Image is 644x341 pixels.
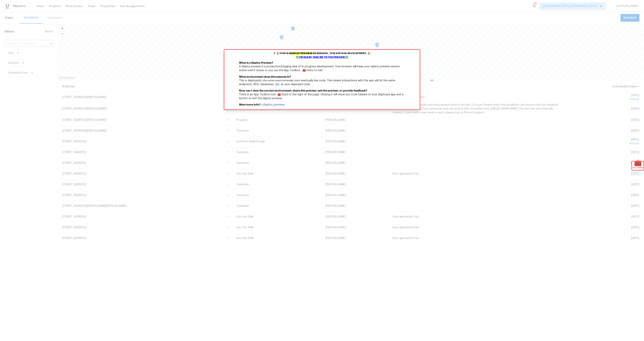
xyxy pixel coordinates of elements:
[227,118,230,122] button: Copy Address
[393,140,393,143] span: -
[393,226,419,229] span: Auto-generated Visit
[58,24,644,81] canvas: Map
[8,71,28,75] span: Scheduled Date
[5,41,42,47] input: Search for an address...
[393,194,393,197] span: -
[227,172,230,175] button: Copy Address
[620,14,639,22] button: Schedule
[631,172,639,175] span: [DATE]
[393,129,393,132] span: -
[631,226,639,229] span: [DATE]
[236,226,254,229] span: Day One Walk
[261,103,285,106] a: o/deploy_previews
[393,237,419,240] span: Auto-generated Visit
[239,76,291,78] b: What environment does this execute in?
[631,205,639,207] span: [DATE]
[566,97,639,101] div: 8:00 am
[62,183,86,186] span: [STREET_ADDRESS]
[227,236,230,240] button: Copy Address
[224,89,420,103] p: There is an App Toolbox icon 🧰 fixed to the right of the page. Clicking it will show you tools re...
[325,119,346,121] span: [PERSON_NAME]
[59,26,65,31] button: Zoom in
[290,52,312,54] mark: deploy preview
[227,140,230,143] button: Copy Address
[239,62,273,64] b: What is a Deploy Preview?
[5,30,45,34] h1: Filters
[62,226,86,229] span: [STREET_ADDRESS]
[236,129,249,132] span: Teardown
[24,16,38,20] div: Scheduled
[325,172,346,175] span: [PERSON_NAME]
[227,129,230,132] button: Copy Address
[239,89,367,92] b: How can I view the current environment, share this preview, exit the preview, or provide feedback?
[62,205,127,207] span: [STREET_ADDRESS][PERSON_NAME][PERSON_NAME]
[615,4,638,8] span: [PERSON_NAME]
[631,129,639,132] span: [DATE]
[62,140,86,143] span: [STREET_ADDRESS]
[62,81,233,92] th: Address
[325,226,346,229] span: [PERSON_NAME]
[631,237,639,240] span: [DATE]
[236,172,254,175] span: Day One Walk
[59,31,65,37] button: Zoom out
[563,81,639,92] th: Scheduled Date ↑
[236,205,249,207] span: Teardown
[66,4,83,8] span: Work Orders
[227,215,230,218] button: Copy Address
[325,183,346,186] span: [PERSON_NAME]
[236,151,249,154] span: Teardown
[62,194,86,197] span: [STREET_ADDRESS]
[62,96,106,99] span: [STREET_ADDRESS][PERSON_NAME]
[566,142,639,145] div: 8:00 am
[632,161,644,165] span: 🧰
[8,51,14,55] span: Type
[120,4,145,8] span: Geo Assignments
[227,161,230,165] button: Copy Address
[13,4,26,8] span: Maestro
[239,103,260,106] b: Want more info?
[375,43,379,49] div: Map marker
[62,215,86,218] span: [STREET_ADDRESS]
[325,162,346,164] span: [PERSON_NAME]
[62,237,86,240] span: [STREET_ADDRESS]
[632,161,644,170] div: 🧰App Toolbox
[8,61,19,65] span: Assignee
[49,4,61,8] span: Projects
[227,226,230,229] button: Copy Address
[631,183,639,186] span: [DATE]
[631,215,639,218] span: [DATE]
[280,35,283,41] div: Map marker
[393,183,393,186] span: -
[236,162,249,164] span: Teardown
[393,205,393,207] span: -
[225,55,419,59] div: ✅ I'm ready, take me to the preview ✅
[62,162,86,164] span: [STREET_ADDRESS]
[393,215,419,218] span: Auto-generated Visit
[393,162,393,164] span: -
[236,119,247,121] span: Progress
[393,119,393,121] span: -
[566,94,639,101] span: [DATE]
[224,75,420,89] p: This is deployed as your eventually live code. This means interactions with the app will hit the ...
[631,107,639,110] span: [DATE]
[48,16,62,20] div: Completed
[236,215,254,218] span: Day One Walk
[260,79,291,82] em: in the same environment
[62,172,86,175] span: [STREET_ADDRESS]
[62,107,106,110] span: [STREET_ADDRESS][PERSON_NAME]
[62,129,106,132] span: [STREET_ADDRESS][PERSON_NAME]
[227,183,230,186] button: Copy Address
[325,140,346,143] span: [PERSON_NAME]
[62,151,86,154] span: [STREET_ADDRESS]
[224,61,420,75] p: A deploy preview is a production/staging view of in progress development. Your browser will keep ...
[236,107,254,110] span: Access Issues
[88,5,96,7] span: Tasks
[632,166,643,170] span: App Toolbox
[393,172,419,175] span: Auto-generated Visit
[631,194,639,197] span: [DATE]
[45,30,53,34] div: Reset
[325,151,346,154] span: [PERSON_NAME]
[325,194,346,197] span: [PERSON_NAME]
